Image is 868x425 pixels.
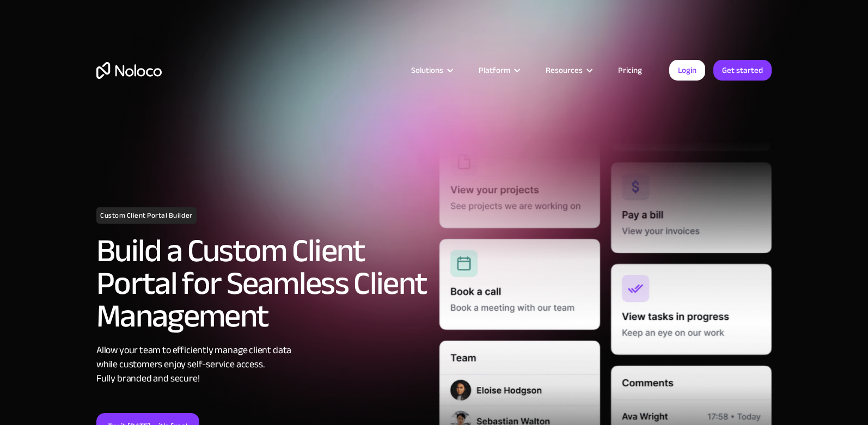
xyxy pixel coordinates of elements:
[532,63,604,77] div: Resources
[713,60,772,81] a: Get started
[604,63,656,77] a: Pricing
[411,63,443,77] div: Solutions
[669,60,705,81] a: Login
[96,235,429,332] h2: Build a Custom Client Portal for Seamless Client Management
[465,63,532,77] div: Platform
[96,62,162,79] a: home
[398,63,465,77] div: Solutions
[546,63,583,77] div: Resources
[96,207,197,224] h1: Custom Client Portal Builder
[479,63,510,77] div: Platform
[96,343,429,386] div: Allow your team to efficiently manage client data while customers enjoy self-service access. Full...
